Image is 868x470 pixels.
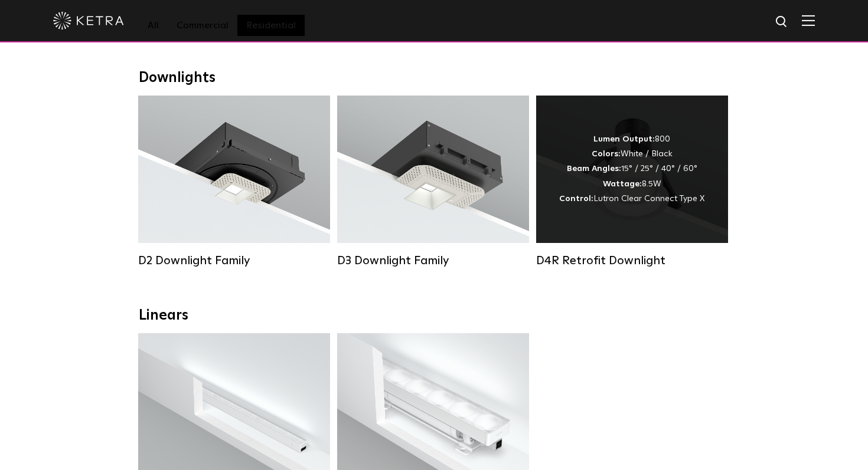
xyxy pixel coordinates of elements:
div: D4R Retrofit Downlight [536,254,728,268]
img: Hamburger%20Nav.svg [802,15,815,26]
strong: Wattage: [603,180,642,188]
div: D2 Downlight Family [138,254,330,268]
strong: Control: [559,195,593,203]
img: ketra-logo-2019-white [53,12,124,29]
span: Lutron Clear Connect Type X [593,195,704,203]
strong: Beam Angles: [567,165,621,173]
a: D3 Downlight Family Lumen Output:700 / 900 / 1100Colors:White / Black / Silver / Bronze / Paintab... [337,96,529,268]
a: D4R Retrofit Downlight Lumen Output:800Colors:White / BlackBeam Angles:15° / 25° / 40° / 60°Watta... [536,96,728,268]
div: Downlights [139,70,729,87]
strong: Colors: [592,150,621,158]
img: search icon [775,15,789,29]
div: D3 Downlight Family [337,254,529,268]
a: D2 Downlight Family Lumen Output:1200Colors:White / Black / Gloss Black / Silver / Bronze / Silve... [138,96,330,268]
div: Linears [139,307,729,324]
strong: Lumen Output: [593,135,655,143]
div: 800 White / Black 15° / 25° / 40° / 60° 8.5W [559,132,704,206]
